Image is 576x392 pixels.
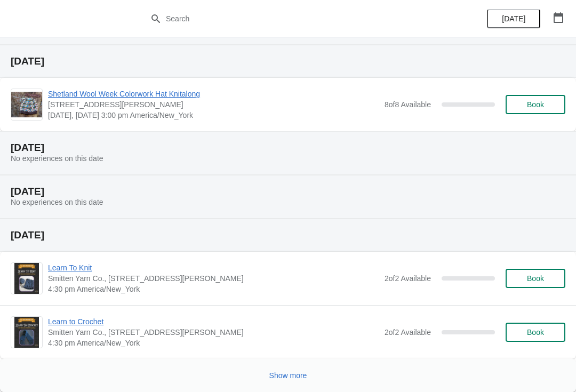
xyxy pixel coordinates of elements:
span: 2 of 2 Available [385,274,431,283]
img: Learn to Crochet | Smitten Yarn Co., 59 Hanson St, Rochester, NH, USA | 4:30 pm America/New_York [14,317,39,348]
h2: [DATE] [11,186,565,197]
span: Book [527,328,544,337]
input: Search [165,9,432,28]
button: Book [506,269,565,288]
span: Shetland Wool Week Colorwork Hat Knitalong [48,89,379,99]
button: Book [506,95,565,114]
span: [DATE], [DATE] 3:00 pm America/New_York [48,110,379,121]
span: Learn To Knit [48,262,379,273]
span: No experiences on this date [11,154,103,163]
span: Show more [269,371,307,380]
span: Book [527,100,544,109]
span: Book [527,274,544,283]
span: 8 of 8 Available [385,100,431,109]
span: Learn to Crochet [48,316,379,327]
span: 2 of 2 Available [385,328,431,337]
h2: [DATE] [11,56,565,67]
button: Show more [265,366,311,385]
span: Smitten Yarn Co., [STREET_ADDRESS][PERSON_NAME] [48,327,379,338]
span: [DATE] [502,14,525,23]
span: [STREET_ADDRESS][PERSON_NAME] [48,99,379,110]
button: [DATE] [487,9,540,28]
img: Shetland Wool Week Colorwork Hat Knitalong | 59 Hanson Street, Rochester, NH, USA | 3:00 pm Ameri... [11,92,42,117]
h2: [DATE] [11,142,565,153]
h2: [DATE] [11,230,565,241]
span: 4:30 pm America/New_York [48,338,379,348]
span: No experiences on this date [11,198,103,206]
span: 4:30 pm America/New_York [48,284,379,294]
span: Smitten Yarn Co., [STREET_ADDRESS][PERSON_NAME] [48,273,379,284]
button: Book [506,323,565,342]
img: Learn To Knit | Smitten Yarn Co., 59 Hanson Street, Rochester, NH, USA | 4:30 pm America/New_York [14,263,39,294]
